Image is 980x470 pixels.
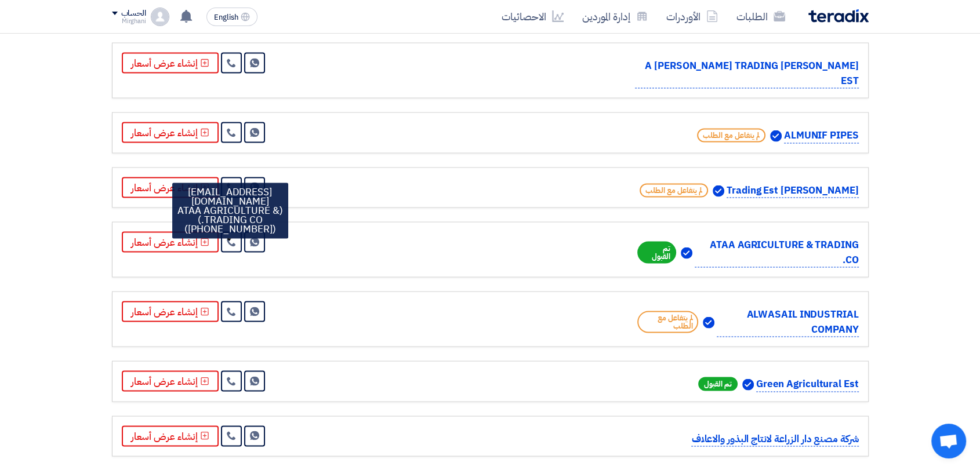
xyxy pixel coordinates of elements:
[742,379,754,391] img: Verified Account
[122,232,219,253] button: إنشاء عرض أسعار
[214,13,238,21] span: English
[681,247,692,259] img: Verified Account
[640,184,708,198] span: لم يتفاعل مع الطلب
[122,371,219,392] button: إنشاء عرض أسعار
[695,238,859,268] p: ATAA AGRICULTURE & TRADING CO.
[122,301,219,322] button: إنشاء عرض أسعار
[151,8,169,26] img: profile_test.png
[637,311,699,333] span: لم يتفاعل مع الطلب
[637,242,676,264] span: تم القبول
[697,129,765,143] span: لم يتفاعل مع الطلب
[122,53,219,74] button: إنشاء عرض أسعار
[717,307,858,337] p: ALWASAIL INDUSTRIAL COMPANY
[635,59,859,89] p: [PERSON_NAME] A [PERSON_NAME] TRADING EST
[206,8,257,26] button: English
[172,183,288,239] div: [EMAIL_ADDRESS][DOMAIN_NAME] (ATAA AGRICULTURE & TRADING CO.) ([PHONE_NUMBER])
[727,183,859,199] p: [PERSON_NAME] Trading Est
[698,377,738,391] span: تم القبول
[122,177,219,198] button: إنشاء عرض أسعار
[122,122,219,143] button: إنشاء عرض أسعار
[122,426,219,447] button: إنشاء عرض أسعار
[112,18,146,24] div: Mirghani
[121,9,146,19] div: الحساب
[492,3,573,30] a: الاحصائيات
[691,432,858,447] p: شركة مصنع دار الزراعة لانتاج البذور والاعلاف
[784,128,859,144] p: ALMUNIF PIPES
[931,424,966,458] a: Open chat
[770,130,782,142] img: Verified Account
[713,185,724,197] img: Verified Account
[703,317,714,329] img: Verified Account
[808,9,869,23] img: Teradix logo
[573,3,657,30] a: إدارة الموردين
[756,377,859,392] p: Green Agricultural Est
[727,3,794,30] a: الطلبات
[657,3,727,30] a: الأوردرات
